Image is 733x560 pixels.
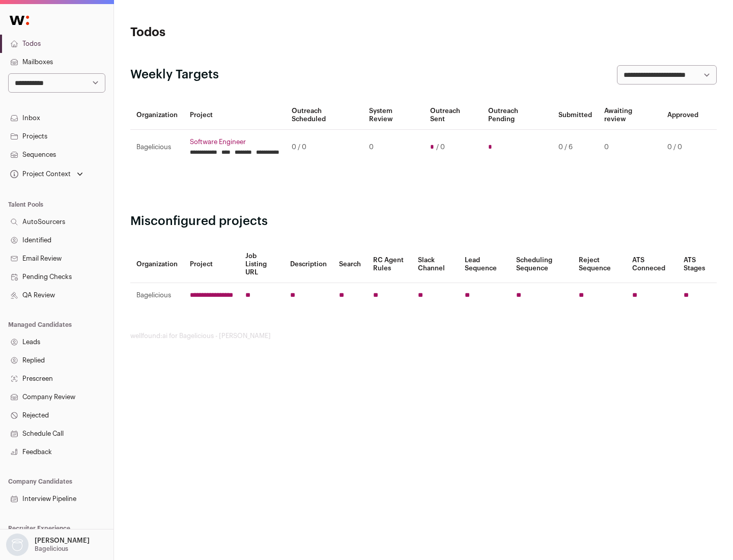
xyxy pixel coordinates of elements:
h2: Misconfigured projects [130,213,717,230]
th: RC Agent Rules [367,246,411,283]
th: ATS Conneced [626,246,677,283]
th: Approved [661,101,704,130]
td: 0 / 0 [661,130,704,165]
p: Bagelicious [35,545,68,553]
th: Organization [130,101,184,130]
td: Bagelicious [130,283,184,308]
td: 0 [363,130,424,165]
span: / 0 [436,143,445,151]
th: Reject Sequence [573,246,627,283]
th: Submitted [552,101,598,130]
button: Open dropdown [8,167,85,181]
th: Outreach Pending [482,101,552,130]
th: ATS Stages [678,246,717,283]
td: 0 [598,130,661,165]
img: nopic.png [6,534,29,556]
th: Search [333,246,367,283]
img: Wellfound [4,10,35,31]
th: Slack Channel [412,246,459,283]
td: Bagelicious [130,130,184,165]
th: Outreach Sent [424,101,483,130]
th: Awaiting review [598,101,661,130]
th: Project [184,101,286,130]
a: Software Engineer [190,138,279,146]
th: Outreach Scheduled [286,101,363,130]
h1: Todos [130,24,326,41]
th: Project [184,246,239,283]
th: Organization [130,246,184,283]
td: 0 / 0 [286,130,363,165]
h2: Weekly Targets [130,67,219,83]
th: Scheduling Sequence [510,246,573,283]
th: Description [284,246,333,283]
p: [PERSON_NAME] [35,537,90,545]
td: 0 / 6 [552,130,598,165]
footer: wellfound:ai for Bagelicious - [PERSON_NAME] [130,332,717,340]
th: Lead Sequence [459,246,510,283]
th: System Review [363,101,424,130]
button: Open dropdown [4,534,92,556]
th: Job Listing URL [239,246,284,283]
div: Project Context [8,170,71,178]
